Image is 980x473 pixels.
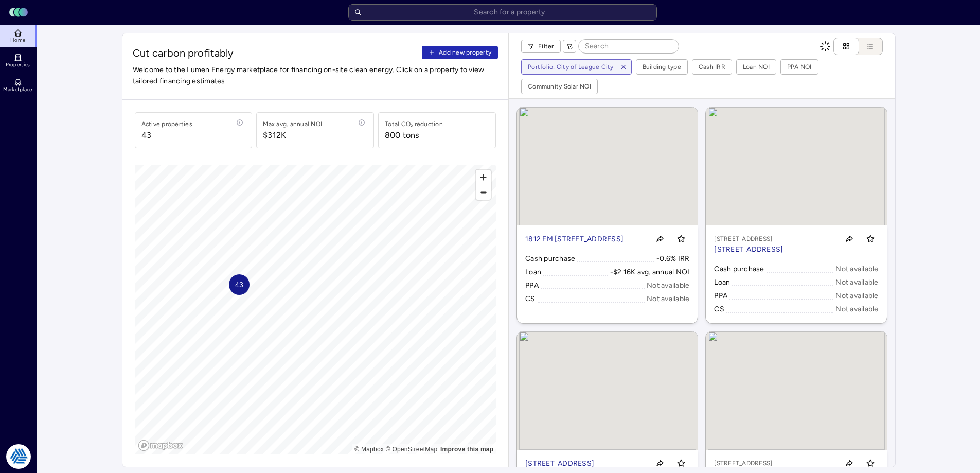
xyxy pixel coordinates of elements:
a: Mapbox logo [138,440,183,451]
img: Tradition Energy [6,444,31,469]
span: 43 [235,279,243,290]
div: Loan [525,267,541,278]
div: Portfolio: City of League City [528,62,614,72]
div: CS [714,304,724,315]
div: Total CO₂ reduction [385,119,443,129]
div: -$2.16K avg. annual NOI [610,267,690,278]
span: Marketplace [3,86,32,93]
input: Search [579,40,679,53]
button: Cash IRR [692,60,732,74]
button: Toggle favorite [673,231,689,247]
button: Portfolio: City of League City [522,60,616,74]
button: Zoom in [476,170,491,185]
p: [STREET_ADDRESS] [714,244,783,255]
p: 1812 FM [STREET_ADDRESS] [525,234,623,245]
p: [STREET_ADDRESS] [714,458,783,468]
button: Toggle favorite [862,231,879,247]
span: 43 [141,129,192,142]
span: Add new property [439,47,491,58]
button: PPA NOI [781,60,818,74]
div: Cash purchase [525,253,575,265]
span: Zoom out [476,185,491,200]
div: Not available [835,277,878,288]
button: Community Solar NOI [522,79,597,94]
button: Building type [636,60,687,74]
div: Not available [647,293,689,305]
a: Mapbox [354,446,384,453]
div: Max avg. annual NOI [263,119,322,129]
button: Add new property [422,46,498,59]
div: -0.6% IRR [656,253,689,265]
a: Map1812 FM [STREET_ADDRESS]Toggle favoriteCash purchase-0.6% IRRLoan-$2.16K avg. annual NOIPPANot... [517,107,698,323]
div: Not available [835,264,878,275]
span: Home [10,37,25,43]
div: Not available [647,280,689,291]
button: Toggle favorite [673,455,689,471]
div: Map marker [229,274,250,295]
a: Map[STREET_ADDRESS][STREET_ADDRESS]Toggle favoriteCash purchaseNot availableLoanNot availablePPAN... [706,107,886,323]
p: [STREET_ADDRESS] [714,234,783,244]
div: Not available [835,304,878,315]
button: Filter [521,40,561,53]
span: Properties [6,62,30,68]
div: PPA [525,280,539,291]
a: Map feedback [440,446,493,453]
span: $312K [263,129,322,142]
div: Community Solar NOI [528,81,591,92]
button: List view [849,38,883,55]
div: PPA NOI [787,62,812,72]
canvas: Map [135,165,496,454]
button: Toggle favorite [862,455,879,471]
div: Loan NOI [743,62,770,72]
div: PPA [714,290,727,302]
div: Not available [835,290,878,302]
button: Cards view [833,38,859,55]
span: Cut carbon profitably [133,46,418,60]
div: 800 tons [385,129,419,142]
div: Cash IRR [699,62,725,72]
button: Loan NOI [737,60,776,74]
div: CS [525,293,536,305]
div: Loan [714,277,730,288]
a: OpenStreetMap [385,446,437,453]
input: Search for a property [348,4,657,21]
button: Zoom out [476,185,491,200]
div: Building type [643,62,681,72]
span: Filter [538,41,554,51]
p: [STREET_ADDRESS] [525,458,594,469]
div: Cash purchase [714,264,764,275]
span: Welcome to the Lumen Energy marketplace for financing on-site clean energy. Click on a property t... [133,64,498,87]
div: Active properties [141,119,192,129]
